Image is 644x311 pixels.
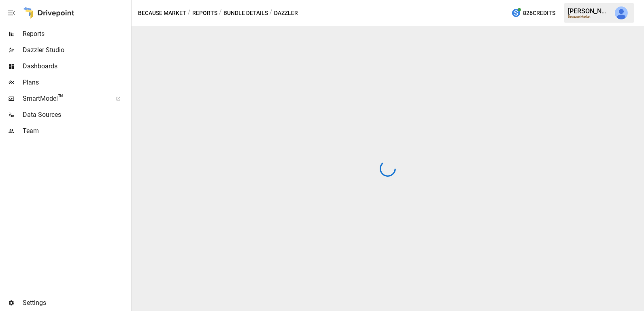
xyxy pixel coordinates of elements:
div: [PERSON_NAME] [568,7,610,15]
span: Plans [23,78,130,87]
span: Team [23,126,130,136]
button: Reports [192,8,217,18]
span: ™ [58,93,64,103]
span: Reports [23,29,130,39]
div: / [270,8,272,18]
button: Julie Wilton [610,2,633,24]
img: Julie Wilton [615,6,628,19]
div: Because Market [568,15,610,19]
span: Dazzler Studio [23,45,130,55]
span: Dashboards [23,61,130,71]
div: / [188,8,191,18]
div: / [219,8,222,18]
span: Settings [23,298,130,308]
button: 826Credits [508,6,559,21]
button: Bundle Details [223,8,268,18]
button: Because Market [138,8,186,18]
span: 826 Credits [523,8,555,18]
span: Data Sources [23,110,130,120]
span: SmartModel [23,94,107,104]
